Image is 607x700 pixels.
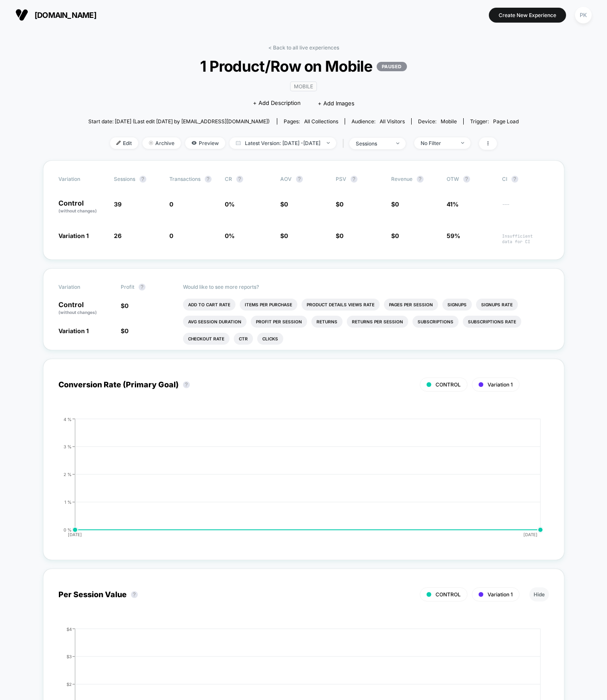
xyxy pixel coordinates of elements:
[183,299,235,311] li: Add To Cart Rate
[68,532,82,537] tspan: [DATE]
[396,142,399,144] img: end
[511,176,518,183] button: ?
[251,316,307,328] li: Profit Per Session
[67,654,72,659] tspan: $3
[15,9,28,21] img: Visually logo
[351,176,357,183] button: ?
[488,381,513,388] span: Variation 1
[380,118,405,125] span: All Visitors
[347,316,408,328] li: Returns Per Session
[280,176,292,182] span: AOV
[351,118,405,125] div: Audience:
[284,232,288,239] span: 0
[67,626,72,631] tspan: $4
[529,587,549,601] button: Hide
[50,417,540,545] div: CONVERSION_RATE
[411,118,463,125] span: Device:
[336,232,343,239] span: $
[114,232,122,239] span: 26
[229,137,336,149] span: Latest Version: [DATE] - [DATE]
[114,200,122,208] span: 39
[121,327,128,334] span: $
[340,200,343,208] span: 0
[13,8,99,22] button: [DOMAIN_NAME]
[116,141,121,145] img: edit
[572,6,594,24] button: PK
[395,200,399,208] span: 0
[185,137,225,149] span: Preview
[436,591,461,598] span: CONTROL
[488,591,513,598] span: Variation 1
[391,232,399,239] span: $
[377,62,407,71] p: PAUSED
[58,176,105,183] span: Variation
[489,8,566,23] button: Create New Experience
[58,208,97,213] span: (without changes)
[114,176,135,182] span: Sessions
[225,232,235,239] span: 0 %
[110,137,138,149] span: Edit
[183,316,247,328] li: Avg Session Duration
[169,200,173,208] span: 0
[296,176,303,183] button: ?
[240,299,297,311] li: Items Per Purchase
[384,299,438,311] li: Pages Per Session
[441,118,457,125] span: mobile
[340,137,349,150] span: |
[225,200,235,208] span: 0 %
[417,176,424,183] button: ?
[169,232,173,239] span: 0
[121,302,128,309] span: $
[336,176,346,182] span: PSV
[67,681,72,686] tspan: $2
[447,232,460,239] span: 59%
[304,118,338,125] span: all collections
[436,381,461,388] span: CONTROL
[139,284,145,290] button: ?
[302,299,380,311] li: Product Details Views Rate
[395,232,399,239] span: 0
[225,176,232,182] span: CR
[284,118,338,125] div: Pages:
[502,233,549,244] span: Insufficient data for CI
[149,141,153,145] img: end
[125,327,128,334] span: 0
[110,57,497,75] span: 1 Product/Row on Mobile
[58,310,97,315] span: (without changes)
[58,284,105,290] span: Variation
[318,100,354,107] span: + Add Images
[35,11,96,20] span: [DOMAIN_NAME]
[58,232,89,239] span: Variation 1
[391,176,412,182] span: Revenue
[311,316,343,328] li: Returns
[236,141,241,145] img: calendar
[183,284,549,290] p: Would like to see more reports?
[336,200,343,208] span: $
[412,316,459,328] li: Subscriptions
[125,302,128,309] span: 0
[280,232,288,239] span: $
[257,333,283,345] li: Clicks
[64,416,72,421] tspan: 4 %
[447,176,494,183] span: OTW
[58,327,89,334] span: Variation 1
[356,140,390,147] div: sessions
[268,44,339,51] a: < Back to all live experiences
[205,176,212,183] button: ?
[476,299,518,311] li: Signups Rate
[502,176,549,183] span: CI
[64,527,72,532] tspan: 0 %
[463,316,521,328] li: Subscriptions Rate
[139,176,146,183] button: ?
[121,284,134,290] span: Profit
[575,7,592,23] div: PK
[284,200,288,208] span: 0
[391,200,399,208] span: $
[131,591,138,598] button: ?
[340,232,343,239] span: 0
[290,81,317,91] span: Mobile
[502,202,549,214] span: ---
[88,118,270,125] span: Start date: [DATE] (Last edit [DATE] by [EMAIL_ADDRESS][DOMAIN_NAME])
[234,333,253,345] li: Ctr
[58,301,112,316] p: Control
